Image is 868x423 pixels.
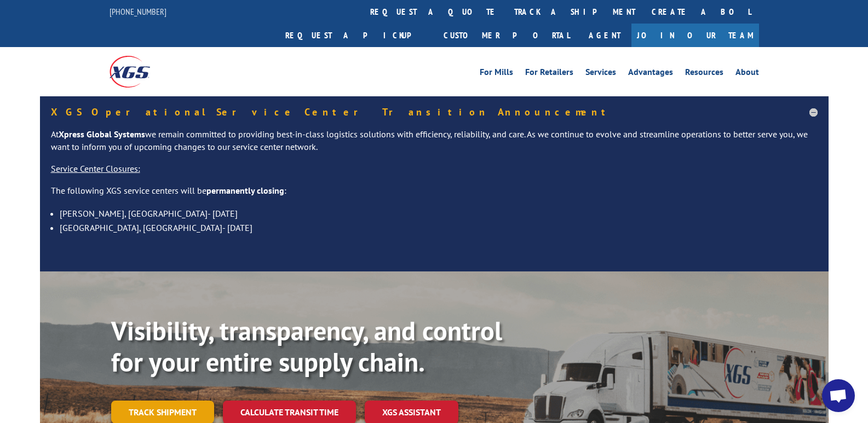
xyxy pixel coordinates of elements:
[822,379,855,412] a: Open chat
[51,163,140,174] u: Service Center Closures:
[525,68,573,80] a: For Retailers
[685,68,723,80] a: Resources
[60,221,818,235] li: [GEOGRAPHIC_DATA], [GEOGRAPHIC_DATA]- [DATE]
[480,68,513,80] a: For Mills
[578,24,631,47] a: Agent
[59,129,145,140] strong: Xpress Global Systems
[435,24,578,47] a: Customer Portal
[51,128,818,163] p: At we remain committed to providing best-in-class logistics solutions with efficiency, reliabilit...
[111,314,502,379] b: Visibility, transparency, and control for your entire supply chain.
[628,68,673,80] a: Advantages
[110,6,166,17] a: [PHONE_NUMBER]
[277,24,435,47] a: Request a pickup
[60,206,818,221] li: [PERSON_NAME], [GEOGRAPHIC_DATA]- [DATE]
[51,184,818,206] p: The following XGS service centers will be :
[631,24,759,47] a: Join Our Team
[585,68,616,80] a: Services
[51,107,818,117] h5: XGS Operational Service Center Transition Announcement
[735,68,759,80] a: About
[206,185,284,196] strong: permanently closing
